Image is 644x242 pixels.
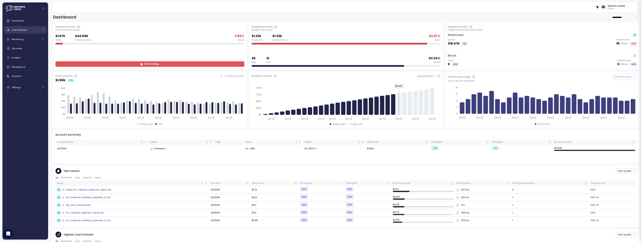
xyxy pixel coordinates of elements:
[63,113,65,115] tspan: $0
[4,36,47,43] a: Monitoring
[615,75,631,78] span: All warehouses
[548,117,554,119] tspan: [DATE]
[433,61,441,64] div: Passed
[12,38,23,41] span: Monitoring
[329,118,335,120] tspan: [DATE]
[235,34,244,39] p: 3.86 %
[250,209,299,217] td: $1.21
[362,118,369,120] tspan: [DATE]
[448,25,468,29] div: Usage summary
[250,217,299,224] td: $0.99
[252,39,262,41] div: Actual cost
[294,182,297,185] div: Sorted descending
[461,211,470,215] div: 260 ms
[256,107,261,109] tspan: $400
[144,62,159,67] span: Start saving
[429,34,441,39] p: 92.87 %
[209,186,250,194] td: QQ79410
[57,182,201,185] div: Asset
[252,34,262,39] p: $1.22k
[141,141,143,143] div: Not sorted
[201,182,204,185] div: Not sorted
[456,106,458,108] tspan: 4
[55,61,244,67] a: Start saving
[12,19,24,22] span: Dashboard
[455,180,511,186] th: AVG durationNot sorted
[61,94,65,96] tspan: $90
[209,209,250,217] td: QQ79410
[333,123,346,125] div: Budget spent
[4,54,47,62] a: Insights
[66,117,73,119] tspan: [DATE]
[303,145,366,152] td: EU_WEST_1
[633,141,635,143] div: Not sorted
[494,117,501,119] tspan: [DATE]
[492,146,499,150] div: -1 %
[238,39,244,41] div: Saved
[344,180,391,186] th: Change %Not sorted
[616,232,637,237] button: Top 5 assets
[158,123,162,125] div: Cost
[387,182,390,185] div: Not sorted
[448,75,471,79] div: Warehouse usage
[246,182,249,185] div: Not sorted
[57,196,208,199] a: mrr_mixpanel_verbitext_pageview_ai Job
[12,28,27,31] span: Cost Overview
[461,196,469,199] div: 801 ms
[590,211,595,215] a: DWH
[601,117,607,119] tspan: [DATE]
[430,140,491,145] th: Change $Not sorted
[461,188,469,192] div: 507 ms
[225,75,244,77] p: Compare to previous
[53,15,76,20] h2: Dashboard
[12,47,22,50] span: Discovery
[55,74,73,78] div: Cost overview
[448,59,458,62] p: Views
[57,211,208,215] a: mrr_netsuite_expenses_report Job
[358,141,360,143] div: Not sorted
[55,25,76,29] div: Saving summary
[206,141,208,143] div: Not sorted
[608,4,625,7] div: [PERSON_NAME]
[55,29,244,31] div: Annual potential savings
[448,29,637,31] div: Usage summary for the past month
[61,87,65,90] tspan: $120
[57,188,208,192] a: merge mrr_netsuite_expenses_report Job
[448,33,464,37] p: Warehouses
[631,62,637,66] div: NEW
[75,39,91,41] div: Potential saving
[12,65,25,68] span: Marketplace
[585,182,587,185] div: Not sorted
[256,100,261,102] tspan: $800
[155,147,165,150] span: Enterprise
[346,195,353,199] div: NEW
[12,75,22,78] span: Domains
[55,39,65,41] div: Saved
[55,140,149,145] th: Account nameNot sorted
[252,61,256,64] div: Days
[4,63,47,71] a: Marketplace
[62,188,111,192] div: merge mrr_netsuite_expenses_report Job
[257,87,261,89] tspan: $1.6k
[305,140,357,144] div: Region
[4,26,47,34] a: Cost Overview
[346,118,352,120] tspan: [DATE]
[452,62,458,66] div: NEW
[379,118,385,120] tspan: [DATE]
[448,41,460,46] p: 319.47k
[448,62,450,67] p: 0
[250,186,299,194] td: $1.74
[346,218,353,222] div: NEW
[630,42,637,45] div: -17 %
[208,117,215,119] tspan: [DATE]
[616,168,637,174] button: Top 5 assets
[300,195,308,199] div: NEW
[62,211,104,215] div: mrr_netsuite_expenses_report Job
[530,117,536,119] tspan: [DATE]
[538,123,550,125] div: Active users
[512,117,519,119] tspan: [DATE]
[395,85,402,88] text: [DATE]
[511,209,589,217] td: 1
[41,7,46,10] button: Collapse navigation
[252,74,272,78] div: Budget overview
